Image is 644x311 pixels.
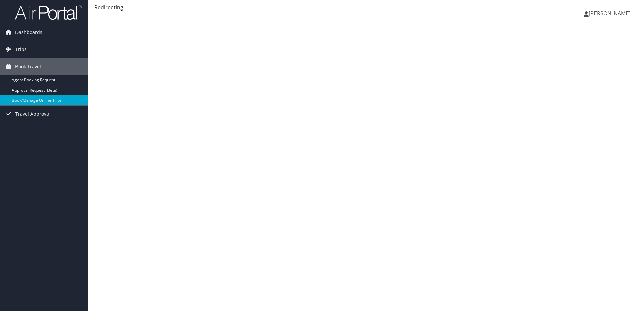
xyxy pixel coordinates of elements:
[15,58,41,75] span: Book Travel
[15,106,51,123] span: Travel Approval
[15,41,27,58] span: Trips
[15,4,82,20] img: airportal-logo.png
[94,3,637,11] div: Redirecting...
[589,10,631,17] span: [PERSON_NAME]
[584,3,637,24] a: [PERSON_NAME]
[15,24,42,41] span: Dashboards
